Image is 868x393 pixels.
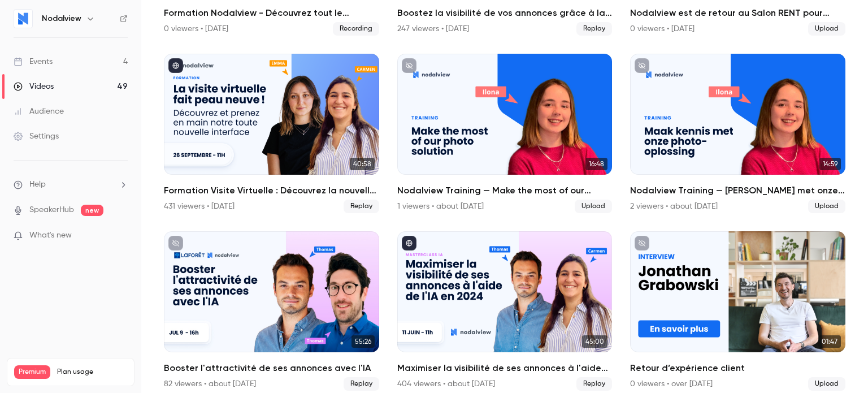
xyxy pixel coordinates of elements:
a: 55:26Booster l'attractivité de ses annonces avec l'IA82 viewers • about [DATE]Replay [164,231,379,391]
span: 40:58 [350,158,375,170]
a: 14:59Nodalview Training — [PERSON_NAME] met onze foto-oplossing!2 viewers • about [DATE]Upload [630,54,845,213]
li: Booster l'attractivité de ses annonces avec l'IA [164,231,379,391]
iframe: Noticeable Trigger [114,231,128,241]
span: Replay [344,377,379,391]
button: unpublished [635,236,649,251]
h2: Boostez la visibilité de vos annonces grâce à la vidéo [397,6,613,20]
h2: Formation Nodalview - Découvrez tout le potentiel de Nodalview [164,6,379,20]
li: Nodalview Training — Maak kennis met onze foto-oplossing! [630,54,845,213]
div: 1 viewers • about [DATE] [397,201,484,212]
span: Upload [808,22,845,36]
div: 2 viewers • about [DATE] [630,201,718,212]
div: 431 viewers • [DATE] [164,201,235,212]
h2: Formation Visite Virtuelle : Découvrez la nouvelle interface d'édition [164,184,379,197]
div: Events [14,56,53,67]
h2: Booster l'attractivité de ses annonces avec l'IA [164,361,379,375]
span: Upload [808,200,845,213]
a: 16:48Nodalview Training — Make the most of our photo solution!1 viewers • about [DATE]Upload [397,54,613,213]
li: Formation Visite Virtuelle : Découvrez la nouvelle interface d'édition [164,54,379,213]
span: What's new [29,230,72,241]
button: published [168,58,183,73]
h2: Retour d’expérience client [630,361,845,375]
a: 01:47Retour d’expérience client0 viewers • over [DATE]Upload [630,231,845,391]
h2: Nodalview Training — [PERSON_NAME] met onze foto-oplossing! [630,184,845,197]
li: help-dropdown-opener [14,179,128,191]
a: SpeakerHub [29,204,74,216]
li: Maximiser la visibilité de ses annonces à l'aide de l'IA en 2024 [397,231,613,391]
a: 45:00Maximiser la visibilité de ses annonces à l'aide de l'IA en 2024404 viewers • about [DATE]Re... [397,231,613,391]
span: Upload [575,200,612,213]
span: Help [29,179,46,191]
button: unpublished [635,58,649,73]
span: Premium [14,365,50,379]
img: Nodalview [14,10,32,28]
div: 0 viewers • [DATE] [164,23,228,34]
div: 404 viewers • about [DATE] [397,378,495,390]
span: 55:26 [351,335,375,348]
li: Nodalview Training — Make the most of our photo solution! [397,54,613,213]
span: Plan usage [57,368,127,377]
div: 82 viewers • about [DATE] [164,378,256,390]
button: unpublished [402,58,416,73]
span: Upload [808,377,845,391]
span: Recording [333,22,379,36]
span: new [81,205,103,216]
span: 01:47 [818,335,841,348]
span: 45:00 [582,335,607,348]
a: 40:58Formation Visite Virtuelle : Découvrez la nouvelle interface d'édition431 viewers • [DATE]Re... [164,54,379,213]
div: 247 viewers • [DATE] [397,23,469,34]
span: Replay [576,22,612,36]
span: 14:59 [819,158,841,170]
h2: Nodalview est de retour au Salon RENT pour l'édition 2024 [630,6,845,20]
div: 0 viewers • [DATE] [630,23,695,34]
h2: Nodalview Training — Make the most of our photo solution! [397,184,613,197]
h6: Nodalview [42,13,81,24]
div: Videos [14,81,54,92]
div: 0 viewers • over [DATE] [630,378,713,390]
div: Settings [14,131,59,142]
span: Replay [344,200,379,213]
span: 16:48 [585,158,607,170]
button: unpublished [168,236,183,251]
button: published [402,236,416,251]
div: Audience [14,106,64,117]
li: Retour d’expérience client [630,231,845,391]
h2: Maximiser la visibilité de ses annonces à l'aide de l'IA en 2024 [397,361,613,375]
span: Replay [576,377,612,391]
